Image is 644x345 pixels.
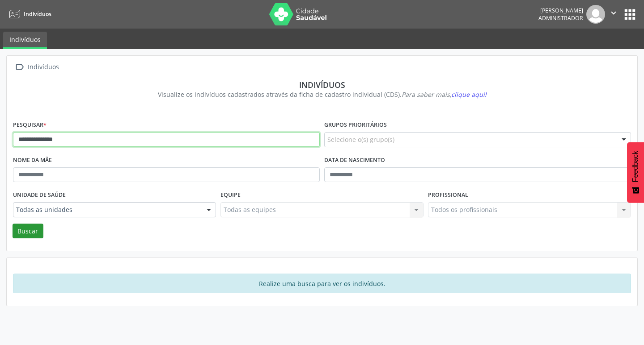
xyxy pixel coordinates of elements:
[13,224,43,239] button: Buscar
[402,90,487,99] i: Para saber mais,
[428,188,468,202] label: Profissional
[609,8,619,18] i: 
[26,61,60,74] div: Indivíduos
[324,154,385,167] label: Data de nascimento
[13,118,47,132] label: Pesquisar
[16,205,198,214] span: Todas as unidades
[13,274,631,293] div: Realize uma busca para ver os indivíduos.
[13,61,60,74] a:  Indivíduos
[13,154,52,167] label: Nome da mãe
[538,14,583,22] span: Administrador
[631,151,640,182] span: Feedback
[3,32,47,49] a: Indivíduos
[451,90,487,99] span: clique aqui!
[13,188,66,202] label: Unidade de saúde
[586,5,605,24] img: img
[19,80,625,90] div: Indivíduos
[627,142,644,203] button: Feedback - Mostrar pesquisa
[220,188,241,202] label: Equipe
[622,7,638,22] button: apps
[324,118,387,132] label: Grupos prioritários
[6,7,51,21] a: Indivíduos
[19,90,625,99] div: Visualize os indivíduos cadastrados através da ficha de cadastro individual (CDS).
[24,10,51,18] span: Indivíduos
[13,61,26,74] i: 
[327,135,394,144] span: Selecione o(s) grupo(s)
[538,7,583,14] div: [PERSON_NAME]
[605,5,622,24] button: 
